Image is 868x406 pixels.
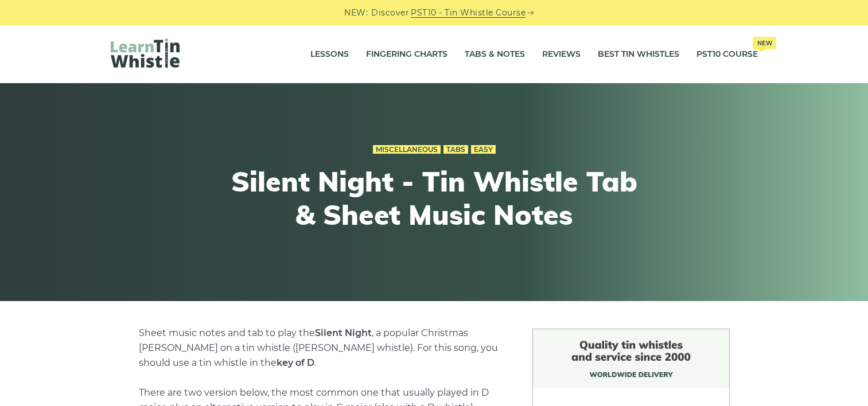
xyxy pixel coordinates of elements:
[310,40,349,69] a: Lessons
[111,38,180,68] img: LearnTinWhistle.com
[443,145,468,154] a: Tabs
[373,145,441,154] a: Miscellaneous
[471,145,496,154] a: Easy
[696,40,758,69] a: PST10 CourseNew
[366,40,447,69] a: Fingering Charts
[542,40,581,69] a: Reviews
[598,40,679,69] a: Best Tin Whistles
[223,165,645,231] h1: Silent Night - Tin Whistle Tab & Sheet Music Notes
[465,40,525,69] a: Tabs & Notes
[753,37,776,49] span: New
[277,357,314,368] strong: key of D
[315,327,372,338] strong: Silent Night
